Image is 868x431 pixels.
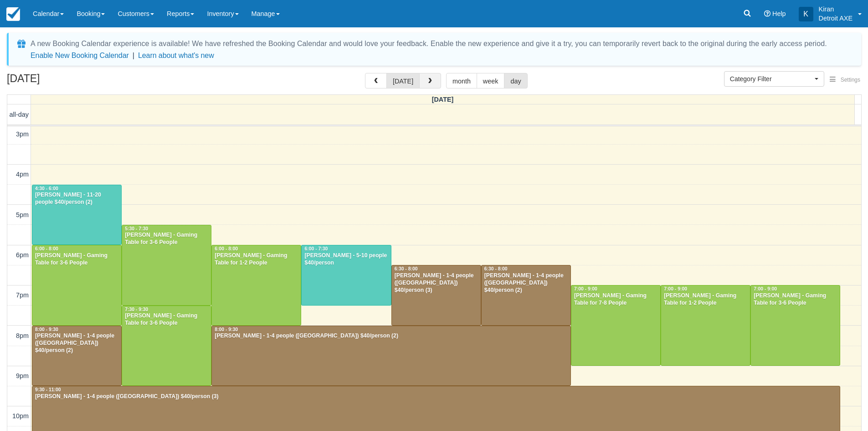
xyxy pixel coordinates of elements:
button: [DATE] [386,73,420,88]
a: 6:00 - 8:00[PERSON_NAME] - Gaming Table for 3-6 People [32,245,122,326]
span: 7:30 - 9:30 [125,307,148,312]
span: 6:30 - 8:00 [395,266,418,271]
div: [PERSON_NAME] - Gaming Table for 3-6 People [124,312,209,327]
img: checkfront-main-nav-mini-logo.png [6,7,20,21]
button: Category Filter [724,71,824,87]
div: [PERSON_NAME] - Gaming Table for 3-6 People [124,232,209,246]
a: 6:00 - 8:00[PERSON_NAME] - Gaming Table for 1-2 People [211,245,301,326]
a: 6:30 - 8:00[PERSON_NAME] - 1-4 people ([GEOGRAPHIC_DATA]) $40/person (3) [391,265,481,326]
div: [PERSON_NAME] - 5-10 people $40/person [304,252,388,267]
span: all-day [10,111,29,118]
button: Enable New Booking Calendar [31,51,129,60]
span: 7:00 - 9:00 [664,286,687,291]
span: 7:00 - 9:00 [754,286,777,291]
button: week [477,73,505,88]
a: 4:30 - 6:00[PERSON_NAME] - 11-20 people $40/person (2) [32,185,122,245]
span: 6:00 - 8:00 [215,246,238,251]
div: [PERSON_NAME] - Gaming Table for 1-2 People [663,292,748,307]
button: month [446,73,477,88]
button: Settings [824,73,866,87]
i: Help [764,10,770,17]
div: [PERSON_NAME] - 1-4 people ([GEOGRAPHIC_DATA]) $40/person (2) [214,332,568,340]
div: [PERSON_NAME] - Gaming Table for 1-2 People [214,252,298,267]
div: [PERSON_NAME] - 11-20 people $40/person (2) [35,192,119,206]
a: 7:00 - 9:00[PERSON_NAME] - Gaming Table for 7-8 People [571,285,661,366]
span: 10pm [12,412,29,420]
a: Learn about what's new [138,52,214,59]
div: [PERSON_NAME] - Gaming Table for 3-6 People [35,252,119,267]
span: [DATE] [432,96,454,103]
div: [PERSON_NAME] - 1-4 people ([GEOGRAPHIC_DATA]) $40/person (2) [35,332,119,354]
span: 9pm [16,372,29,379]
p: Kiran [819,5,853,14]
span: 7:00 - 9:00 [574,286,597,291]
span: 7pm [16,291,29,299]
div: [PERSON_NAME] - Gaming Table for 7-8 People [574,292,658,307]
a: 6:00 - 7:30[PERSON_NAME] - 5-10 people $40/person [301,245,391,306]
span: 9:30 - 11:00 [35,387,61,392]
div: [PERSON_NAME] - 1-4 people ([GEOGRAPHIC_DATA]) $40/person (3) [394,272,478,294]
span: Help [772,10,786,17]
span: | [133,52,134,59]
span: 5:30 - 7:30 [125,226,148,231]
a: 7:00 - 9:00[PERSON_NAME] - Gaming Table for 3-6 People [750,285,840,366]
a: 7:30 - 9:30[PERSON_NAME] - Gaming Table for 3-6 People [122,306,211,386]
span: 8:00 - 9:30 [35,327,58,332]
span: Category Filter [730,74,812,83]
a: 6:30 - 8:00[PERSON_NAME] - 1-4 people ([GEOGRAPHIC_DATA]) $40/person (2) [481,265,571,326]
span: 6:00 - 7:30 [304,246,328,251]
span: 6:30 - 8:00 [484,266,508,271]
p: Detroit AXE [819,14,853,23]
div: [PERSON_NAME] - 1-4 people ([GEOGRAPHIC_DATA]) $40/person (2) [484,272,568,294]
span: 4pm [16,171,29,178]
span: Settings [841,77,860,83]
a: 8:00 - 9:30[PERSON_NAME] - 1-4 people ([GEOGRAPHIC_DATA]) $40/person (2) [32,326,122,386]
div: [PERSON_NAME] - Gaming Table for 3-6 People [753,292,837,307]
div: K [799,7,813,21]
span: 5pm [16,211,29,218]
div: A new Booking Calendar experience is available! We have refreshed the Booking Calendar and would ... [31,38,827,49]
span: 8:00 - 9:30 [215,327,238,332]
h2: [DATE] [7,73,122,90]
span: 3pm [16,130,29,138]
span: 4:30 - 6:00 [35,186,58,191]
span: 8pm [16,332,29,339]
a: 8:00 - 9:30[PERSON_NAME] - 1-4 people ([GEOGRAPHIC_DATA]) $40/person (2) [211,326,571,386]
button: day [504,73,527,88]
a: 5:30 - 7:30[PERSON_NAME] - Gaming Table for 3-6 People [122,225,211,306]
span: 6:00 - 8:00 [35,246,58,251]
a: 7:00 - 9:00[PERSON_NAME] - Gaming Table for 1-2 People [661,285,750,366]
span: 6pm [16,251,29,259]
div: [PERSON_NAME] - 1-4 people ([GEOGRAPHIC_DATA]) $40/person (3) [35,393,837,400]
